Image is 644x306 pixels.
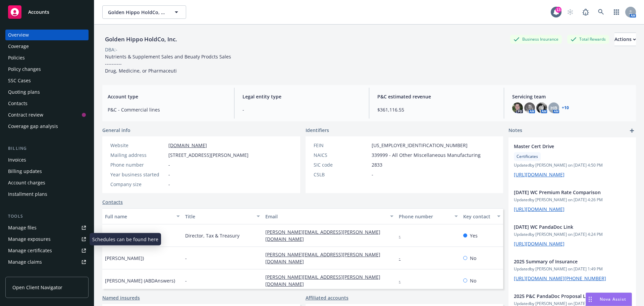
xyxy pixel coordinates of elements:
[5,98,89,109] a: Contacts
[8,41,29,52] div: Coverage
[5,30,89,40] a: Overview
[372,142,468,149] span: [US_EMPLOYER_IDENTIFICATION_NUMBER]
[586,293,594,306] div: Drag to move
[102,294,140,301] a: Named insureds
[514,197,631,203] span: Updated by [PERSON_NAME] on [DATE] 4:26 PM
[5,64,89,75] a: Policy changes
[306,127,329,134] span: Identifiers
[5,213,89,220] div: Tools
[5,3,89,21] a: Accounts
[105,46,117,53] div: DBA: -
[108,106,226,113] span: P&C - Commercial lines
[512,102,523,113] img: photo
[514,206,565,212] a: [URL][DOMAIN_NAME]
[28,9,49,15] span: Accounts
[182,208,263,224] button: Title
[508,127,522,135] span: Notes
[399,255,406,261] a: -
[102,199,123,206] a: Contacts
[168,151,249,159] span: [STREET_ADDRESS][PERSON_NAME]
[508,218,636,253] div: [DATE] WC PandaDoc LinkUpdatedby [PERSON_NAME] on [DATE] 4:24 PM[URL][DOMAIN_NAME]
[12,284,62,291] span: Open Client Navigator
[8,30,29,40] div: Overview
[185,277,187,284] span: -
[463,213,493,220] div: Key contact
[550,104,557,112] span: HB
[105,255,144,262] span: [PERSON_NAME])
[514,162,631,168] span: Updated by [PERSON_NAME] on [DATE] 4:50 PM
[5,234,89,245] a: Manage exposures
[514,231,631,237] span: Updated by [PERSON_NAME] on [DATE] 4:24 PM
[470,232,478,239] span: Yes
[265,213,386,220] div: Email
[102,35,180,44] div: Golden Hippo HoldCo, Inc.
[524,102,535,113] img: photo
[105,232,143,239] span: [PERSON_NAME]
[5,145,89,152] div: Billing
[555,7,561,13] div: 13
[514,223,613,230] span: [DATE] WC PandaDoc Link
[600,296,626,302] span: Nova Assist
[508,183,636,218] div: [DATE] WC Premium Rate ComparisonUpdatedby [PERSON_NAME] on [DATE] 4:26 PM[URL][DOMAIN_NAME]
[265,251,380,265] a: [PERSON_NAME][EMAIL_ADDRESS][PERSON_NAME][DOMAIN_NAME]
[5,75,89,86] a: SSC Cases
[314,161,369,168] div: SIC code
[396,208,460,224] button: Phone number
[110,171,166,178] div: Year business started
[8,87,40,97] div: Quoting plans
[517,154,538,160] span: Certificates
[8,75,31,86] div: SSC Cases
[508,253,636,287] div: 2025 Summary of InsuranceUpdatedby [PERSON_NAME] on [DATE] 1:49 PM[URL][DOMAIN_NAME][PHONE_NUMBER]
[243,93,361,100] span: Legal entity type
[105,277,175,284] span: [PERSON_NAME] (ABDAnswers)
[514,266,631,272] span: Updated by [PERSON_NAME] on [DATE] 1:49 PM
[168,181,170,188] span: -
[514,241,565,247] a: [URL][DOMAIN_NAME]
[5,177,89,188] a: Account charges
[108,93,226,100] span: Account type
[5,87,89,97] a: Quoting plans
[102,5,186,19] button: Golden Hippo HoldCo, Inc.
[536,102,547,113] img: photo
[314,151,369,159] div: NAICS
[8,64,41,75] div: Policy changes
[377,93,496,100] span: P&C estimated revenue
[8,166,42,177] div: Billing updates
[110,142,166,149] div: Website
[5,121,89,132] a: Coverage gap analysis
[614,33,636,46] button: Actions
[263,208,396,224] button: Email
[399,232,406,239] a: -
[628,127,636,135] a: add
[563,5,577,19] a: Start snowing
[470,255,476,262] span: No
[110,181,166,188] div: Company size
[372,171,373,178] span: -
[508,137,636,183] div: Master Cert DriveCertificatesUpdatedby [PERSON_NAME] on [DATE] 4:50 PM[URL][DOMAIN_NAME]
[168,142,207,148] a: [DOMAIN_NAME]
[470,277,476,284] span: No
[168,171,170,178] span: -
[514,258,613,265] span: 2025 Summary of Insurance
[8,155,26,165] div: Invoices
[514,275,606,281] a: [URL][DOMAIN_NAME][PHONE_NUMBER]
[514,293,613,300] span: 2025 P&C PandaDoc Proposal Link
[586,293,632,306] button: Nova Assist
[105,213,172,220] div: Full name
[510,35,562,43] div: Business Insurance
[8,52,25,63] div: Policies
[514,189,613,196] span: [DATE] WC Premium Rate Comparison
[5,257,89,267] a: Manage claims
[5,52,89,63] a: Policies
[562,106,569,110] a: +10
[8,222,37,233] div: Manage files
[399,277,406,284] a: -
[8,177,45,188] div: Account charges
[5,245,89,256] a: Manage certificates
[5,41,89,52] a: Coverage
[314,142,369,149] div: FEIN
[168,161,170,168] span: -
[5,110,89,120] a: Contract review
[102,127,130,134] span: General info
[372,161,382,168] span: 2833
